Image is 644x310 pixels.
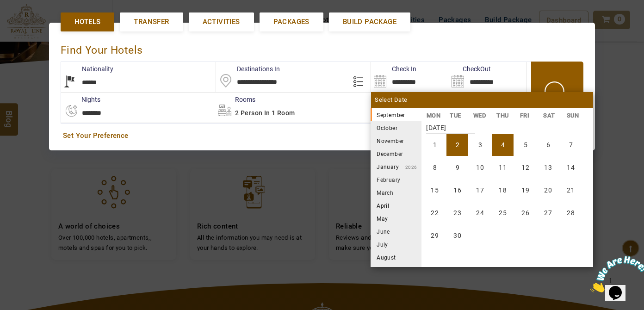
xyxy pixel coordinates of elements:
[492,157,514,179] li: Thursday, 11 September 2025
[469,134,491,156] li: Wednesday, 3 September 2025
[134,17,169,27] span: Transfer
[446,180,468,201] li: Tuesday, 16 September 2025
[469,202,491,224] li: Wednesday, 24 September 2025
[537,134,559,156] li: Saturday, 6 September 2025
[371,134,421,147] li: November
[514,180,536,201] li: Friday, 19 September 2025
[329,12,410,31] a: Build Package
[273,17,310,27] span: Packages
[371,92,593,108] div: Select Date
[492,180,514,201] li: Thursday, 18 September 2025
[560,202,582,224] li: Sunday, 28 September 2025
[446,202,468,224] li: Tuesday, 23 September 2025
[235,109,295,117] span: 2 Person in 1 Room
[371,121,421,134] li: October
[61,64,113,74] label: Nationality
[446,225,468,247] li: Tuesday, 30 September 2025
[260,12,323,31] a: Packages
[203,17,240,27] span: Activities
[560,157,582,179] li: Sunday, 14 September 2025
[514,157,536,179] li: Friday, 12 September 2025
[371,160,421,173] li: January
[371,186,421,199] li: March
[587,252,644,296] iframe: chat widget
[371,238,421,251] li: July
[371,108,421,121] li: September
[537,202,559,224] li: Saturday, 27 September 2025
[560,134,582,156] li: Sunday, 7 September 2025
[424,202,446,224] li: Monday, 22 September 2025
[61,34,583,62] div: Find Your Hotels
[537,180,559,201] li: Saturday, 20 September 2025
[371,64,416,74] label: Check In
[371,212,421,225] li: May
[539,111,562,120] li: SAT
[216,64,280,74] label: Destinations In
[562,111,585,120] li: SUN
[424,180,446,201] li: Monday, 15 September 2025
[74,17,100,27] span: Hotels
[469,180,491,201] li: Wednesday, 17 September 2025
[421,111,445,120] li: MON
[120,12,183,31] a: Transfer
[189,12,254,31] a: Activities
[4,4,61,40] img: Chat attention grabber
[399,165,417,170] small: 2026
[469,157,491,179] li: Wednesday, 10 September 2025
[371,147,421,160] li: December
[449,64,491,74] label: CheckOut
[492,111,515,120] li: THU
[371,199,421,212] li: April
[424,157,446,179] li: Monday, 8 September 2025
[492,134,514,156] li: Thursday, 4 September 2025
[61,12,114,31] a: Hotels
[61,95,100,104] label: nights
[492,202,514,224] li: Thursday, 25 September 2025
[424,225,446,247] li: Monday, 29 September 2025
[514,134,536,156] li: Friday, 5 September 2025
[449,62,526,92] input: Search
[4,4,7,12] span: 1
[371,62,448,92] input: Search
[214,95,255,104] label: Rooms
[515,111,539,120] li: FRI
[537,157,559,179] li: Saturday, 13 September 2025
[446,134,468,156] li: Tuesday, 2 September 2025
[514,202,536,224] li: Friday, 26 September 2025
[371,251,421,264] li: August
[405,113,470,118] small: 2025
[424,134,446,156] li: Monday, 1 September 2025
[343,17,396,27] span: Build Package
[371,225,421,238] li: June
[426,117,475,134] strong: [DATE]
[63,131,581,141] a: Set Your Preference
[371,173,421,186] li: February
[445,111,469,120] li: TUE
[560,180,582,201] li: Sunday, 21 September 2025
[446,157,468,179] li: Tuesday, 9 September 2025
[468,111,492,120] li: WED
